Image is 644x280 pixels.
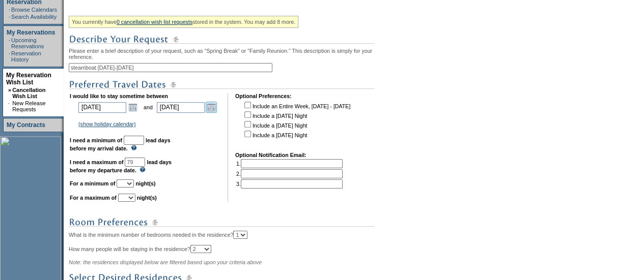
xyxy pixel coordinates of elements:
[70,195,117,201] b: For a maximum of
[236,159,343,168] td: 1.
[78,121,136,127] a: (show holiday calendar)
[135,180,155,186] b: night(s)
[11,14,57,20] a: Search Availability
[8,100,11,112] td: ·
[70,180,115,186] b: For a minimum of
[70,159,123,165] b: I need a maximum of
[206,102,217,113] a: Open the calendar popup.
[70,93,168,99] b: I would like to stay sometime between
[78,102,126,113] input: Date format: M/D/Y. Shortcut keys: [T] for Today. [UP] or [.] for Next Day. [DOWN] or [,] for Pre...
[69,259,262,265] span: Note: the residences displayed below are filtered based upon your criteria above
[11,50,41,63] a: Reservation History
[7,121,45,129] a: My Contracts
[242,100,350,145] td: Include an Entire Week, [DATE] - [DATE] Include a [DATE] Night Include a [DATE] Night Include a [...
[8,87,11,93] b: »
[117,19,192,25] a: 0 cancellation wish list requests
[12,87,45,99] a: Cancellation Wish List
[127,102,138,113] a: Open the calendar popup.
[69,16,298,28] div: You currently have stored in the system. You may add 8 more.
[69,216,374,229] img: subTtlRoomPreferences.gif
[235,152,306,158] b: Optional Notification Email:
[142,100,154,114] td: and
[11,7,57,13] a: Browse Calendars
[70,137,171,151] b: lead days before my arrival date.
[9,37,10,49] td: ·
[7,29,55,36] a: My Reservations
[235,93,292,99] b: Optional Preferences:
[70,159,172,173] b: lead days before my departure date.
[236,169,343,178] td: 2.
[11,37,44,49] a: Upcoming Reservations
[70,137,122,143] b: I need a minimum of
[131,145,137,150] img: questionMark_lightBlue.gif
[9,14,10,20] td: ·
[9,50,10,63] td: ·
[9,7,10,13] td: ·
[139,167,146,172] img: questionMark_lightBlue.gif
[6,72,51,86] a: My Reservation Wish List
[236,179,343,189] td: 3.
[137,195,157,201] b: night(s)
[157,102,205,113] input: Date format: M/D/Y. Shortcut keys: [T] for Today. [UP] or [.] for Next Day. [DOWN] or [,] for Pre...
[12,100,45,112] a: New Release Requests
